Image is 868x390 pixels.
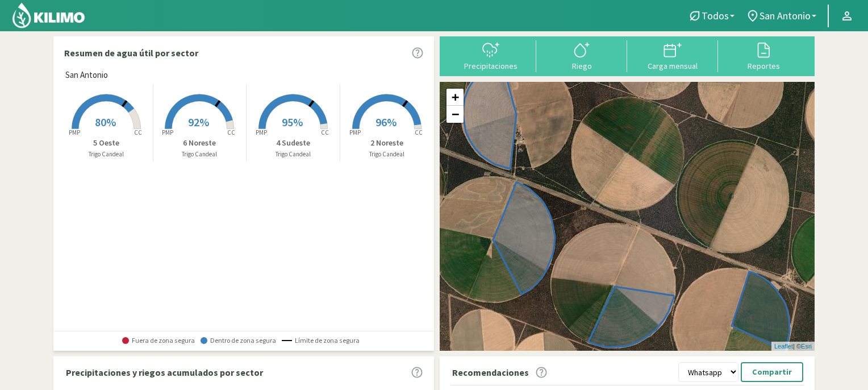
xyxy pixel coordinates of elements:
[188,115,209,129] span: 92%
[69,128,80,136] tspan: PMP
[627,40,718,70] button: Carga mensual
[752,366,792,379] p: Compartir
[247,150,340,159] p: Trigo Candeal
[452,366,529,379] p: Recomendaciones
[282,337,360,345] span: Límite de zona segura
[282,115,303,129] span: 95%
[153,150,247,159] p: Trigo Candeal
[247,137,340,149] p: 4 Sudeste
[321,128,329,136] tspan: CC
[536,40,627,70] button: Riego
[228,128,236,136] tspan: CC
[446,89,464,106] a: Zoom in
[162,128,173,136] tspan: PMP
[340,137,434,149] p: 2 Noreste
[801,343,812,350] a: Esri
[340,150,434,159] p: Trigo Candeal
[201,337,276,345] span: Dentro de zona segura
[759,10,811,22] span: San Antonio
[415,128,423,136] tspan: CC
[256,128,267,136] tspan: PMP
[153,137,247,149] p: 6 Noreste
[774,343,793,350] a: Leaflet
[66,366,263,379] p: Precipitaciones y riegos acumulados por sector
[741,362,803,382] button: Compartir
[631,62,715,70] div: Carga mensual
[122,337,195,345] span: Fuera de zona segura
[349,128,361,136] tspan: PMP
[449,62,533,70] div: Precipitaciones
[11,2,86,29] img: Kilimo
[60,150,153,159] p: Trigo Candeal
[445,40,536,70] button: Precipitaciones
[540,62,624,70] div: Riego
[375,115,397,129] span: 96%
[65,69,108,82] span: San Antonio
[134,128,142,136] tspan: CC
[718,40,809,70] button: Reportes
[60,137,153,149] p: 5 Oeste
[702,10,729,22] span: Todos
[771,342,815,351] div: | ©
[721,62,806,70] div: Reportes
[64,46,198,60] p: Resumen de agua útil por sector
[95,115,116,129] span: 80%
[446,106,464,123] a: Zoom out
